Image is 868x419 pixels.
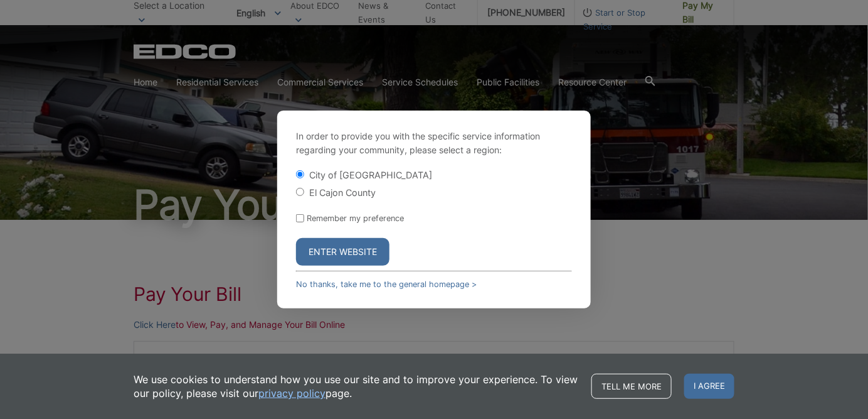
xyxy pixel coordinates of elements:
p: We use cookies to understand how you use our site and to improve your experience. To view our pol... [134,373,579,400]
p: In order to provide you with the specific service information regarding your community, please se... [296,129,572,157]
a: No thanks, take me to the general homepage > [296,280,477,289]
button: Enter Website [296,238,389,266]
label: City of [GEOGRAPHIC_DATA] [309,170,432,180]
a: Tell me more [591,374,672,399]
label: El Cajon County [309,187,376,198]
label: Remember my preference [307,214,404,223]
a: privacy policy [258,386,325,400]
span: I agree [684,374,734,399]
